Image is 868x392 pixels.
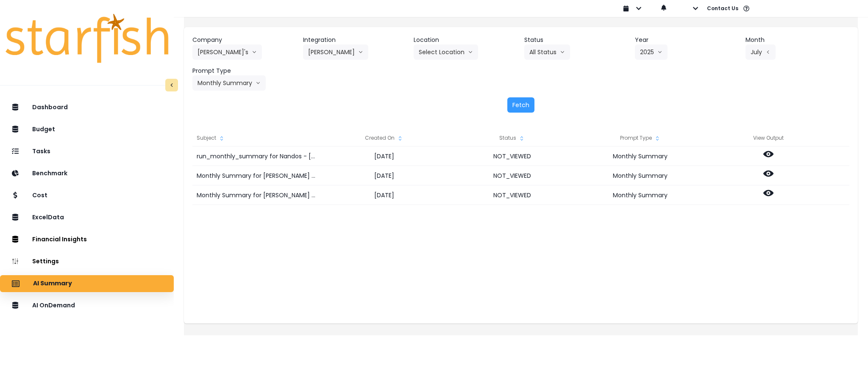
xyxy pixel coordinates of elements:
svg: arrow left line [765,48,771,56]
svg: arrow down line [657,48,662,56]
button: All Statusarrow down line [524,44,570,60]
button: Fetch [507,97,534,113]
p: Dashboard [32,104,68,111]
div: NOT_VIEWED [448,146,576,166]
button: Julyarrow left line [746,44,776,60]
div: Status [448,130,576,146]
svg: arrow down line [560,48,565,56]
div: Monthly Summary [576,146,704,166]
svg: sort [654,135,661,142]
div: View Output [704,130,832,146]
p: Tasks [32,148,50,155]
header: Location [414,36,517,44]
p: Budget [32,126,55,133]
p: Cost [32,192,47,199]
div: [DATE] [320,185,448,205]
header: Status [524,36,628,44]
header: Month [746,36,849,44]
div: NOT_VIEWED [448,185,576,205]
button: [PERSON_NAME]arrow down line [303,44,368,60]
svg: sort [518,135,525,142]
p: Benchmark [32,170,67,177]
button: 2025arrow down line [635,44,668,60]
div: Monthly Summary for [PERSON_NAME] for [DATE] [192,185,320,205]
button: [PERSON_NAME]'sarrow down line [192,44,262,60]
svg: arrow down line [252,48,257,56]
div: [DATE] [320,166,448,185]
svg: sort [218,135,225,142]
header: Prompt Type [192,66,296,75]
div: run_monthly_summary for Nandos - [GEOGRAPHIC_DATA] for [DATE] [192,146,320,166]
svg: arrow down line [256,79,261,87]
svg: arrow down line [358,48,363,56]
div: Monthly Summary for [PERSON_NAME] for [DATE] [192,166,320,185]
div: Created On [320,130,448,146]
div: [DATE] [320,146,448,166]
p: ExcelData [32,214,64,221]
header: Company [192,36,296,44]
div: Prompt Type [576,130,704,146]
button: Monthly Summaryarrow down line [192,75,266,91]
p: AI OnDemand [32,302,75,309]
header: Integration [303,36,407,44]
svg: arrow down line [468,48,473,56]
div: Monthly Summary [576,185,704,205]
div: Subject [192,130,320,146]
div: NOT_VIEWED [448,166,576,185]
button: Select Locationarrow down line [414,44,478,60]
svg: sort [397,135,403,142]
header: Year [635,36,739,44]
div: Monthly Summary [576,166,704,185]
p: AI Summary [33,280,72,287]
